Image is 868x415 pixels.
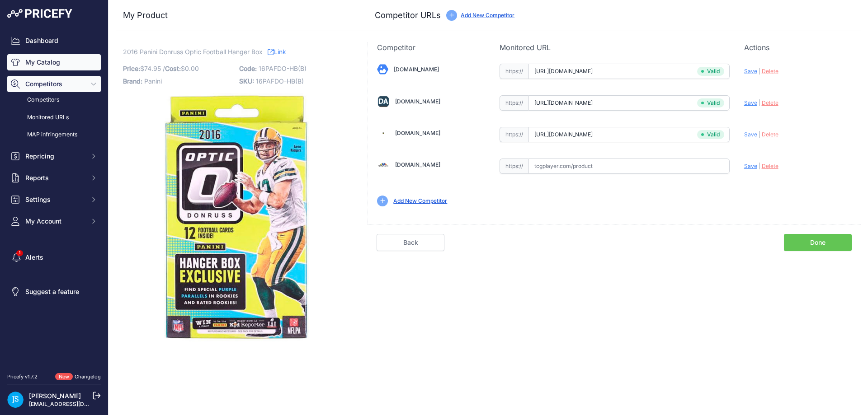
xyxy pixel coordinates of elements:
h3: Competitor URLs [375,9,441,22]
a: [PERSON_NAME] [29,392,81,400]
span: Delete [762,163,778,169]
a: Back [377,234,444,251]
a: [DOMAIN_NAME] [395,98,440,105]
span: Delete [762,99,778,106]
span: https:// [500,159,528,174]
span: New [55,373,73,381]
span: Save [744,131,757,138]
span: Save [744,68,757,75]
a: [DOMAIN_NAME] [395,161,440,168]
h3: My Product [123,9,349,22]
span: Save [744,99,757,106]
span: Repricing [25,152,85,161]
a: Changelog [75,373,101,380]
a: Monitored URLs [7,110,101,126]
span: Delete [762,131,778,138]
p: Actions [744,42,852,53]
span: | [759,131,760,138]
span: Code: [239,65,257,72]
nav: Sidebar [7,33,101,362]
span: My Account [25,217,85,226]
a: Suggest a feature [7,284,101,300]
p: Competitor [377,42,485,53]
input: dacardworld.com/product [528,95,730,111]
span: Cost: [165,65,181,72]
button: Competitors [7,76,101,92]
span: Competitors [25,79,85,89]
span: https:// [500,95,528,111]
span: 16PAFDO-HB(B) [259,65,307,72]
span: / $ [163,65,199,72]
a: [EMAIL_ADDRESS][DOMAIN_NAME] [29,401,123,407]
span: https:// [500,127,528,142]
a: Dashboard [7,33,101,49]
button: Repricing [7,148,101,164]
input: blowoutcards.com/product [528,64,730,79]
span: Price: [123,65,140,72]
span: Save [744,163,757,169]
button: Settings [7,191,101,208]
span: | [759,163,760,169]
button: My Account [7,213,101,229]
span: | [759,68,760,75]
a: [DOMAIN_NAME] [394,66,439,73]
a: [DOMAIN_NAME] [395,130,440,136]
a: Link [268,46,286,57]
span: 0.00 [185,65,199,72]
a: My Catalog [7,54,101,70]
a: Competitors [7,92,101,108]
a: Done [784,234,852,251]
input: steelcitycollectibles.com/product [528,127,730,142]
span: https:// [500,64,528,79]
a: Alerts [7,249,101,266]
a: MAP infringements [7,127,101,143]
button: Reports [7,170,101,186]
span: Brand: [123,77,142,85]
div: Pricefy v1.7.2 [7,373,38,381]
span: Settings [25,195,85,204]
span: SKU: [239,77,254,85]
span: | [759,99,760,106]
p: Monitored URL [500,42,730,53]
span: 16PAFDO-HB(B) [256,77,304,85]
span: Delete [762,68,778,75]
input: tcgplayer.com/product [528,159,730,174]
span: Panini [144,77,162,85]
img: Pricefy Logo [7,9,72,18]
span: Reports [25,173,85,182]
span: 2016 Panini Donruss Optic Football Hanger Box [123,46,263,57]
p: $ [123,62,234,75]
a: Add New Competitor [393,197,447,204]
a: Add New Competitor [461,12,514,19]
span: 74.95 [144,65,161,72]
